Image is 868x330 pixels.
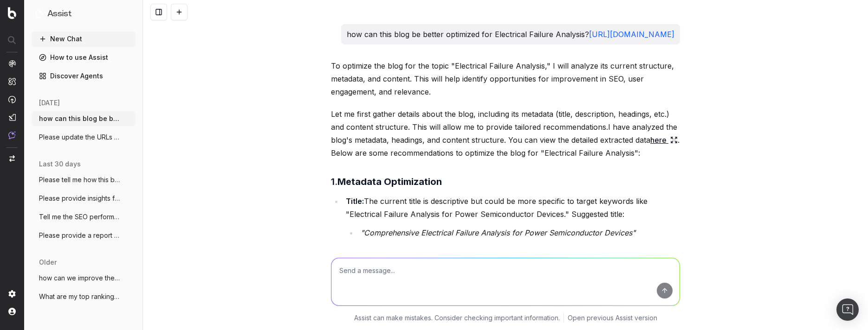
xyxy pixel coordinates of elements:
span: older [39,258,57,267]
span: Please provide insights for how the page [39,194,121,203]
button: What are my top ranking pages? [URL] [32,289,136,304]
img: Switch project [9,155,15,162]
span: Please update the URLs below so we can a [39,133,121,142]
button: Assist [35,7,132,20]
a: How to use Assist [32,50,136,65]
img: Analytics [8,60,16,67]
img: Botify assist logo [317,63,326,72]
a: here [650,133,678,146]
button: New Chat [32,32,136,46]
img: Setting [8,290,16,298]
strong: Metadata Optimization [337,176,442,187]
p: Let me first gather details about the blog, including its metadata (title, description, headings,... [331,108,680,159]
img: Intelligence [8,77,16,85]
p: Assist can make mistakes. Consider checking important information. [354,313,560,323]
button: Please tell me how this blog can be more [32,172,136,187]
span: [DATE] [39,98,60,108]
span: Please tell me how this blog can be more [39,175,121,184]
img: Studio [8,114,16,121]
button: Tell me the SEO performance of [URL] [32,209,136,224]
img: Assist [8,131,16,139]
p: how can this blog be better optimized for Electrical Failure Analysis? [347,28,674,41]
li: Include more targeted keywords and a clear call-to-action. Suggested description: [343,245,680,289]
li: The current title is descriptive but could be more specific to target keywords like "Electrical F... [343,195,680,239]
button: Please provide insights for how the page [32,191,136,206]
img: Activation [8,95,16,103]
button: how can we improve the SEO of this page? [32,271,136,286]
a: Open previous Assist version [568,313,657,323]
span: how can this blog be better optimized fo [39,114,121,123]
p: To optimize the blog for the topic "Electrical Failure Analysis," I will analyze its current stru... [331,59,680,98]
button: Please update the URLs below so we can a [32,130,136,145]
strong: Title: [346,197,364,206]
span: last 30 days [39,159,81,169]
span: Please provide a report for the 60 day p [39,231,121,240]
h1: Assist [47,7,71,20]
img: Assist [35,9,44,18]
a: Discover Agents [32,69,136,83]
img: Botify logo [8,7,16,19]
button: Please provide a report for the 60 day p [32,228,136,243]
em: "Comprehensive Electrical Failure Analysis for Power Semiconductor Devices" [361,228,635,237]
span: What are my top ranking pages? [URL] [39,292,121,301]
h3: 1. [331,174,680,189]
div: Open Intercom Messenger [836,298,859,321]
span: Tell me the SEO performance of [URL] [39,212,121,222]
button: how can this blog be better optimized fo [32,111,136,126]
a: [URL][DOMAIN_NAME] [589,30,674,39]
span: how can we improve the SEO of this page? [39,273,121,283]
img: My account [8,308,16,315]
